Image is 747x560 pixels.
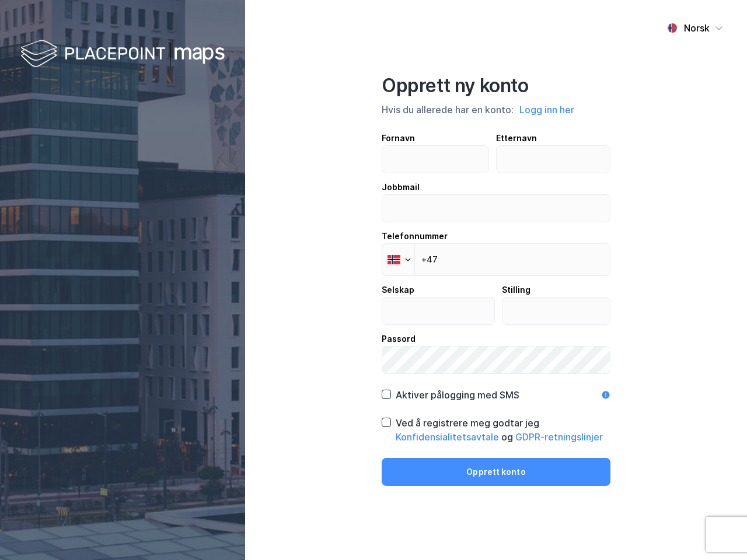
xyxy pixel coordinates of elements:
div: Aktiver pålogging med SMS [396,388,519,402]
div: Passord [382,332,610,346]
div: Fornavn [382,131,489,145]
img: logo-white.f07954bde2210d2a523dddb988cd2aa7.svg [20,37,225,72]
input: Telefonnummer [382,243,610,276]
button: Logg inn her [516,102,578,117]
div: Opprett ny konto [382,74,610,97]
div: Jobbmail [382,180,610,194]
div: Ved å registrere meg godtar jeg og [396,416,610,444]
div: Norway: + 47 [382,244,414,275]
div: Selskap [382,283,495,297]
iframe: Chat Widget [689,504,747,560]
div: Etternavn [496,131,611,145]
div: Norsk [684,21,710,35]
button: Opprett konto [382,458,610,486]
div: Stilling [502,283,611,297]
div: Telefonnummer [382,229,610,243]
div: Hvis du allerede har en konto: [382,102,610,117]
